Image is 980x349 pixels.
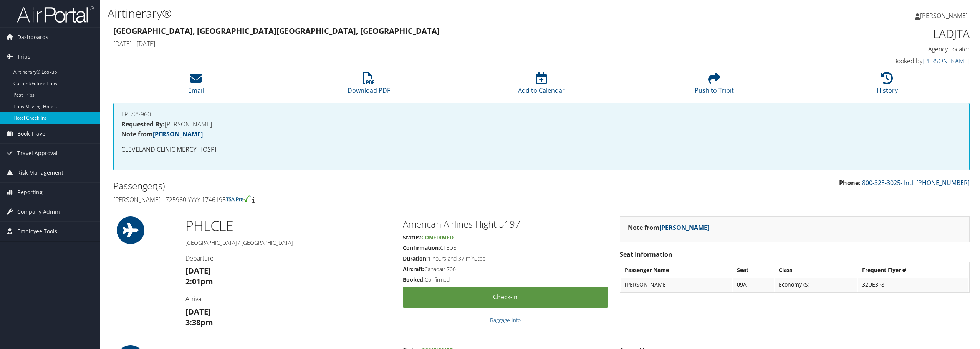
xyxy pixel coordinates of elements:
h5: Canadair 700 [403,265,608,273]
h5: Confirmed [403,275,608,283]
strong: Seat Information [620,250,672,258]
span: Book Travel [17,124,47,143]
img: airportal-logo.png [17,5,94,23]
strong: Status: [403,233,421,241]
strong: Note from [121,129,203,138]
span: Trips [17,47,30,66]
h1: Airtinerary® [108,5,686,21]
strong: [GEOGRAPHIC_DATA], [GEOGRAPHIC_DATA] [GEOGRAPHIC_DATA], [GEOGRAPHIC_DATA] [113,25,440,36]
strong: [DATE] [185,265,211,275]
strong: 3:38pm [185,317,213,327]
a: 800-328-3025- Intl. [PHONE_NUMBER] [862,178,970,187]
img: tsa-precheck.png [226,195,251,202]
a: [PERSON_NAME] [915,4,975,27]
h4: Booked by [764,56,970,65]
th: Seat [733,263,774,277]
a: Check-in [403,286,608,307]
h5: 1 hours and 37 minutes [403,254,608,262]
td: 09A [733,277,774,291]
th: Passenger Name [621,263,732,277]
h4: Departure [185,254,391,262]
h4: TR-725960 [121,111,962,117]
h1: PHL CLE [185,216,391,235]
a: [PERSON_NAME] [153,129,203,138]
span: Dashboards [17,27,48,46]
span: Travel Approval [17,143,58,162]
strong: Note from [628,223,709,231]
a: Download PDF [348,76,390,94]
span: [PERSON_NAME] [920,11,968,20]
p: CLEVELAND CLINIC MERCY HOSPI [121,144,962,154]
span: Employee Tools [17,221,57,241]
h2: Passenger(s) [113,179,536,192]
h1: LADJTA [764,25,970,41]
h4: [PERSON_NAME] [121,121,962,127]
strong: [DATE] [185,306,211,316]
a: Add to Calendar [518,76,565,94]
strong: Phone: [839,178,861,187]
td: [PERSON_NAME] [621,277,732,291]
th: Frequent Flyer # [858,263,968,277]
strong: Duration: [403,254,428,262]
span: Company Admin [17,202,60,221]
h4: [PERSON_NAME] - 725960 YYYY 1746198 [113,195,536,203]
h4: [DATE] - [DATE] [113,39,753,48]
span: Confirmed [421,233,454,241]
a: Baggage Info [490,316,521,323]
a: Email [188,76,204,94]
a: Push to Tripit [695,76,734,94]
h5: [GEOGRAPHIC_DATA] / [GEOGRAPHIC_DATA] [185,239,391,246]
a: History [877,76,898,94]
strong: Confirmation: [403,244,440,251]
h2: American Airlines Flight 5197 [403,217,608,230]
td: Economy (S) [775,277,857,291]
h4: Arrival [185,294,391,303]
td: 32UE3P8 [858,277,968,291]
span: Reporting [17,182,43,202]
span: Risk Management [17,163,63,182]
th: Class [775,263,857,277]
a: [PERSON_NAME] [659,223,709,231]
strong: Booked: [403,275,425,283]
h5: CFEDEF [403,244,608,251]
h4: Agency Locator [764,44,970,53]
strong: Aircraft: [403,265,424,272]
a: [PERSON_NAME] [922,56,970,65]
strong: Requested By: [121,120,165,128]
strong: 2:01pm [185,276,213,286]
